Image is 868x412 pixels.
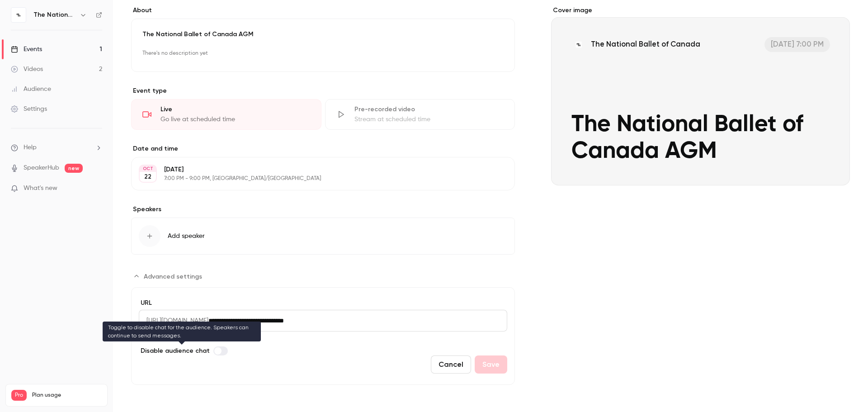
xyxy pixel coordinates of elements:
[24,163,59,173] a: SpeakerHub
[142,46,504,61] p: There's no description yet
[164,165,467,174] p: [DATE]
[139,310,208,331] span: [URL][DOMAIN_NAME]
[131,269,208,284] button: Advanced settings
[24,143,37,152] span: Help
[141,346,210,355] span: Disable audience chat
[131,218,515,255] button: Add speaker
[551,6,850,185] section: Cover image
[11,8,26,22] img: The National Ballet of Canada
[32,392,102,399] span: Plan usage
[131,205,515,214] label: Speakers
[24,184,57,193] span: What's new
[11,85,51,94] div: Audience
[431,355,471,374] button: Cancel
[168,232,205,241] span: Add speaker
[11,143,102,152] li: help-dropdown-opener
[551,6,850,15] label: Cover image
[160,105,310,114] div: Live
[354,115,504,124] div: Stream at scheduled time
[131,86,515,95] p: Event type
[131,144,515,153] label: Date and time
[131,6,515,15] label: About
[11,104,47,114] div: Settings
[144,272,202,281] span: Advanced settings
[140,166,156,172] div: OCT
[11,65,43,74] div: Videos
[11,390,27,401] span: Pro
[160,115,310,124] div: Go live at scheduled time
[164,175,467,182] p: 7:00 PM - 9:00 PM, [GEOGRAPHIC_DATA]/[GEOGRAPHIC_DATA]
[325,99,515,130] div: Pre-recorded videoStream at scheduled time
[354,105,504,114] div: Pre-recorded video
[11,45,42,54] div: Events
[65,164,83,173] span: new
[131,99,321,130] div: LiveGo live at scheduled time
[131,269,515,385] section: Advanced settings
[91,185,102,193] iframe: Noticeable Trigger
[139,298,507,308] label: URL
[142,30,504,39] p: The National Ballet of Canada AGM
[144,172,151,181] p: 22
[33,10,76,19] h6: The National Ballet of Canada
